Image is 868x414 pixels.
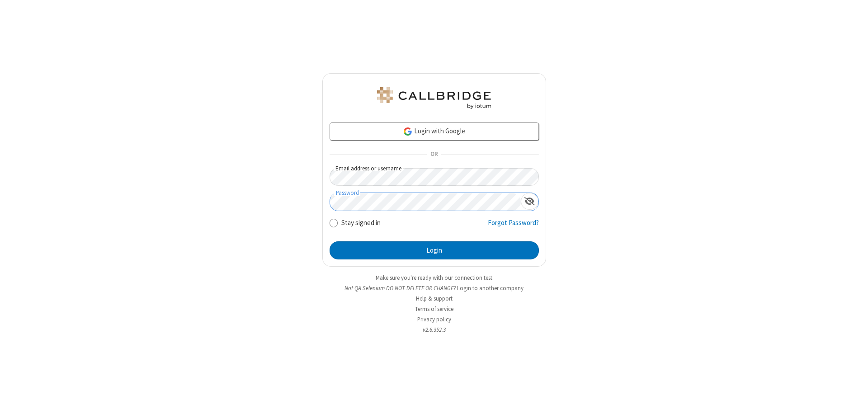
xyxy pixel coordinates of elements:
button: Login [330,241,539,259]
a: Login with Google [330,122,539,141]
a: Forgot Password? [488,218,539,235]
a: Help & support [416,295,453,302]
li: Not QA Selenium DO NOT DELETE OR CHANGE? [322,284,546,292]
li: v2.6.352.3 [322,325,546,334]
label: Stay signed in [341,218,381,228]
a: Privacy policy [417,315,451,323]
a: Terms of service [415,305,453,313]
input: Password [330,193,521,211]
img: QA Selenium DO NOT DELETE OR CHANGE [375,87,493,109]
a: Make sure you're ready with our connection test [376,274,492,282]
div: Show password [521,193,538,210]
img: google-icon.png [403,127,413,136]
button: Login to another company [457,284,524,292]
input: Email address or username [330,168,539,186]
span: OR [427,148,441,161]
